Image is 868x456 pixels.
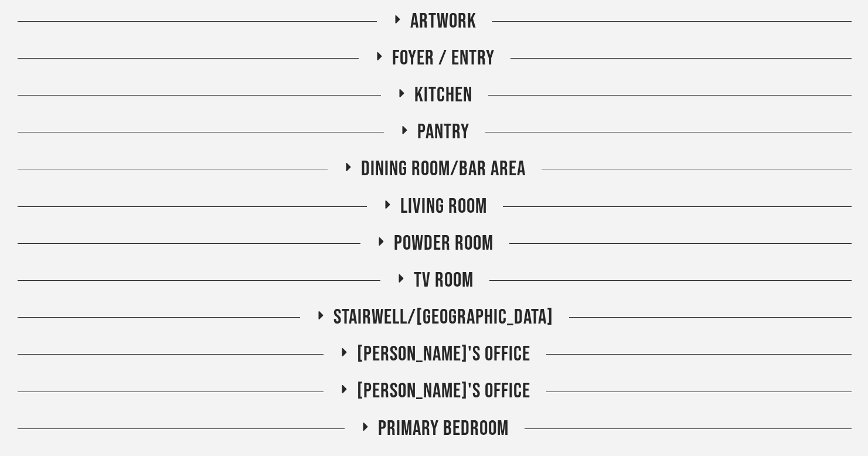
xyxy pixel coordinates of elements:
[400,194,487,219] span: Living Room
[410,9,476,34] span: Artwork
[333,305,553,330] span: Stairwell/[GEOGRAPHIC_DATA]
[394,231,493,256] span: Powder Room
[357,342,530,367] span: [PERSON_NAME]'s Office
[392,46,495,71] span: Foyer / Entry
[361,156,526,182] span: Dining Room/Bar Area
[378,416,509,441] span: Primary Bedroom
[414,83,472,108] span: Kitchen
[357,379,530,404] span: [PERSON_NAME]'s Office
[414,268,474,293] span: TV Room
[417,120,469,145] span: Pantry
